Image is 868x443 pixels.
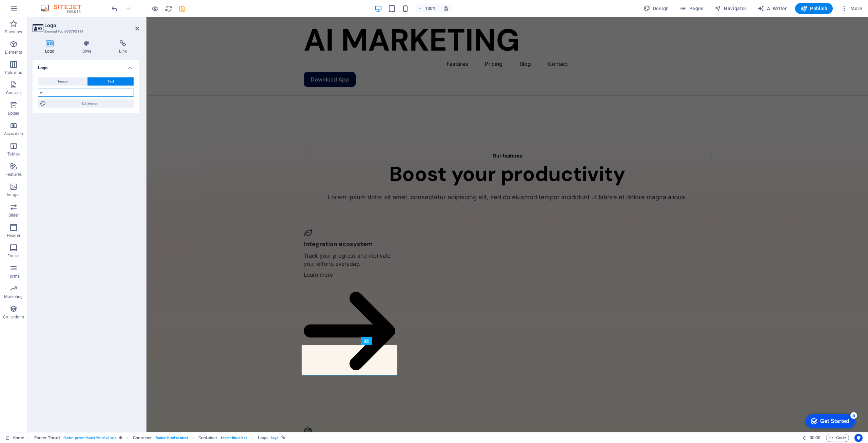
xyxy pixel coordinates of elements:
[644,5,669,12] span: Design
[110,4,118,13] button: undo
[8,111,19,116] p: Boxes
[755,3,790,14] button: AI Writer
[3,314,24,320] p: Collections
[443,5,449,12] i: On resize automatically adjust zoom level to fit chosen device.
[164,4,173,13] button: reload
[4,294,23,299] p: Marketing
[841,5,862,12] span: More
[151,4,159,13] button: Click here to leave preview mode and continue editing
[198,434,217,442] span: Click to select. Double-click to edit
[178,4,186,13] button: save
[7,233,20,238] p: Header
[5,434,24,442] a: Click to cancel selection. Double-click to open Pages
[4,131,23,136] p: Accordion
[6,90,21,96] p: Content
[712,3,749,14] button: Navigator
[39,4,90,13] img: Editor Logo
[62,434,117,442] span: . footer .preset-footer-thrud-v3-app
[641,3,672,14] div: Design (Ctrl+Alt+Y)
[7,253,20,259] p: Footer
[44,29,126,35] h3: Element #ed-900793314
[814,435,815,440] span: :
[803,434,821,442] h6: Session time
[165,5,173,13] i: Reload page
[220,434,248,442] span: . footer-thrud-box
[826,434,849,442] button: Code
[38,77,87,86] button: Image
[810,434,820,442] span: 00 00
[829,434,846,442] span: Code
[87,77,134,86] button: Text
[133,434,152,442] span: Click to select. Double-click to edit
[7,151,20,157] p: Tables
[4,3,53,18] div: Get Started 5 items remaining, 0% complete
[44,22,139,29] h2: Logo
[281,436,285,440] i: This element is linked
[795,3,833,14] button: Publish
[38,99,134,108] button: Edit design
[714,5,747,12] span: Navigator
[258,434,268,442] span: Click to select. Double-click to edit
[18,7,47,14] div: Get Started
[5,29,22,35] p: Favorites
[641,3,672,14] button: Design
[48,99,132,108] span: Edit design
[5,50,22,55] p: Elements
[48,1,55,8] div: 5
[106,40,139,54] h4: Link
[111,5,118,13] i: Undo: Change logo text (Ctrl+Z)
[7,274,20,279] p: Forms
[34,434,60,442] span: Click to select. Double-click to edit
[838,3,865,14] button: More
[107,77,114,86] span: Text
[5,172,22,177] p: Features
[155,434,188,442] span: . footer-thrud-content
[7,192,21,198] p: Images
[677,3,706,14] button: Pages
[425,4,436,13] h6: 100%
[854,434,863,442] button: Usercentrics
[38,89,134,97] input: Company name
[5,70,22,75] p: Columns
[119,436,122,440] i: This element is a customizable preset
[679,5,703,12] span: Pages
[34,434,285,442] nav: breadcrumb
[415,4,439,13] button: 100%
[70,40,107,54] h4: Style
[33,40,70,54] h4: Logo
[33,60,139,72] h4: Logo
[801,5,827,12] span: Publish
[178,5,186,13] i: Save (Ctrl+S)
[270,434,278,442] span: . logo
[58,77,67,86] span: Image
[757,5,787,12] span: AI Writer
[8,213,19,218] p: Slider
